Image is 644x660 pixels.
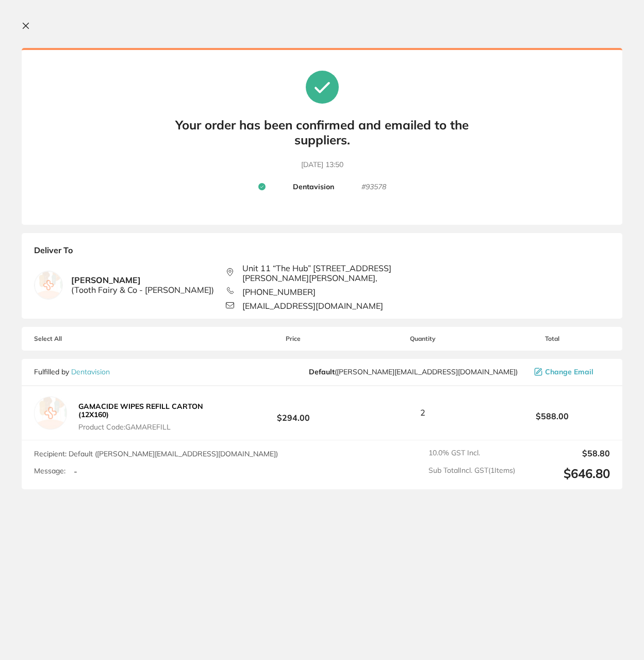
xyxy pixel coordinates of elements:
span: Recipient: Default ( [PERSON_NAME][EMAIL_ADDRESS][DOMAIN_NAME] ) [34,449,278,458]
b: $294.00 [236,403,351,422]
button: GAMACIDE WIPES REFILL CARTON (12X160) Product Code:GAMAREFILL [75,402,236,432]
small: # 93578 [361,183,386,192]
img: empty.jpg [35,271,62,299]
span: alayne@dentavision.com.au [309,368,518,376]
label: Message: [34,467,65,475]
span: [EMAIL_ADDRESS][DOMAIN_NAME] [242,301,383,310]
p: - [74,467,77,476]
span: Change Email [545,368,593,376]
b: GAMACIDE WIPES REFILL CARTON (12X160) [78,402,203,419]
b: Default [309,367,335,376]
a: Dentavision [71,367,110,376]
b: Dentavision [293,183,334,192]
b: Your order has been confirmed and emailed to the suppliers. [168,118,477,147]
output: $646.80 [523,466,610,481]
span: Price [236,335,351,342]
img: empty.jpg [34,397,67,430]
span: Product Code: GAMAREFILL [78,423,233,431]
span: Quantity [351,335,494,342]
p: Fulfilled by [34,368,110,376]
span: ( Tooth Fairy & Co - [PERSON_NAME] ) [71,285,214,294]
b: $588.00 [495,411,610,421]
span: Sub Total Incl. GST ( 1 Items) [428,466,515,481]
span: Select All [34,335,137,342]
span: Unit 11 “The Hub” [STREET_ADDRESS][PERSON_NAME][PERSON_NAME], [242,263,418,283]
b: [PERSON_NAME] [71,275,214,294]
output: $58.80 [523,449,610,458]
button: Change Email [531,367,610,376]
span: 10.0 % GST Incl. [428,449,515,458]
b: Deliver To [34,245,610,263]
span: [PHONE_NUMBER] [242,287,316,296]
span: 2 [420,408,425,417]
span: Total [495,335,610,342]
